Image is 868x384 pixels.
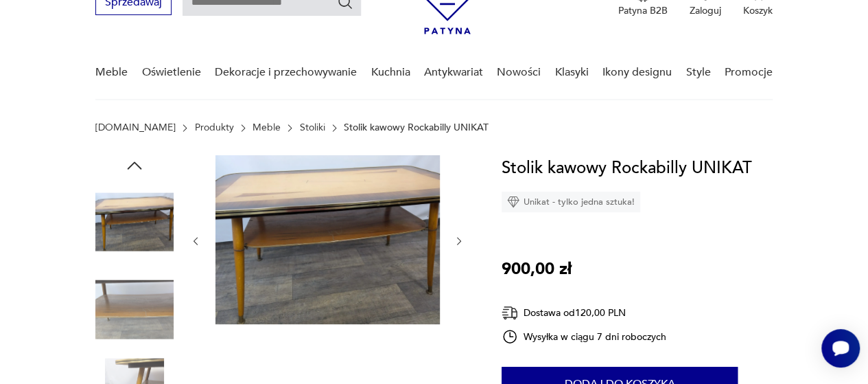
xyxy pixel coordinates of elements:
h1: Stolik kawowy Rockabilly UNIKAT [502,155,752,181]
a: Promocje [725,46,773,99]
iframe: Smartsupp widget button [821,329,860,368]
div: Unikat - tylko jedna sztuka! [502,192,640,212]
a: Stoliki [300,122,325,133]
a: Meble [95,46,128,99]
a: Dekoracje i przechowywanie [215,46,357,99]
a: Meble [253,122,281,133]
p: 900,00 zł [502,256,572,282]
a: Nowości [497,46,541,99]
img: Zdjęcie produktu Stolik kawowy Rockabilly UNIKAT [95,183,174,261]
a: Klasyki [555,46,589,99]
img: Ikona diamentu [507,196,519,208]
a: Style [685,46,710,99]
div: Wysyłka w ciągu 7 dni roboczych [502,328,666,345]
a: [DOMAIN_NAME] [95,122,176,133]
img: Ikona dostawy [502,304,518,321]
a: Ikony designu [602,46,672,99]
div: Dostawa od 120,00 PLN [502,304,666,321]
a: Produkty [195,122,234,133]
p: Zaloguj [690,4,721,17]
p: Patyna B2B [618,4,668,17]
p: Koszyk [743,4,773,17]
a: Oświetlenie [142,46,201,99]
a: Kuchnia [371,46,410,99]
img: Zdjęcie produktu Stolik kawowy Rockabilly UNIKAT [215,155,440,324]
img: Zdjęcie produktu Stolik kawowy Rockabilly UNIKAT [95,271,174,349]
p: Stolik kawowy Rockabilly UNIKAT [344,122,489,133]
a: Antykwariat [424,46,483,99]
